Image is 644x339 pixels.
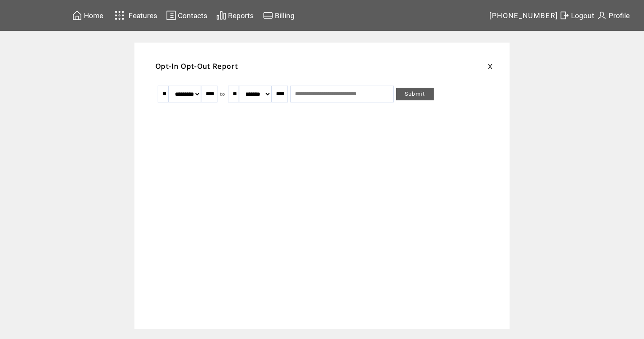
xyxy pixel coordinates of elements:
[72,10,82,21] img: home.svg
[111,7,158,24] a: Features
[215,9,255,22] a: Reports
[112,8,127,22] img: features.svg
[178,11,207,20] span: Contacts
[609,11,630,20] span: Profile
[559,10,569,21] img: exit.svg
[558,9,596,22] a: Logout
[275,11,295,20] span: Billing
[489,11,558,20] span: [PHONE_NUMBER]
[166,10,176,21] img: contacts.svg
[262,9,296,22] a: Billing
[596,9,631,22] a: Profile
[165,9,209,22] a: Contacts
[129,11,157,20] span: Features
[263,10,273,21] img: creidtcard.svg
[216,10,226,21] img: chart.svg
[396,88,434,100] a: Submit
[220,91,225,97] span: to
[571,11,594,20] span: Logout
[84,11,103,20] span: Home
[71,9,105,22] a: Home
[597,10,607,21] img: profile.svg
[156,62,238,71] span: Opt-In Opt-Out Report
[228,11,254,20] span: Reports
